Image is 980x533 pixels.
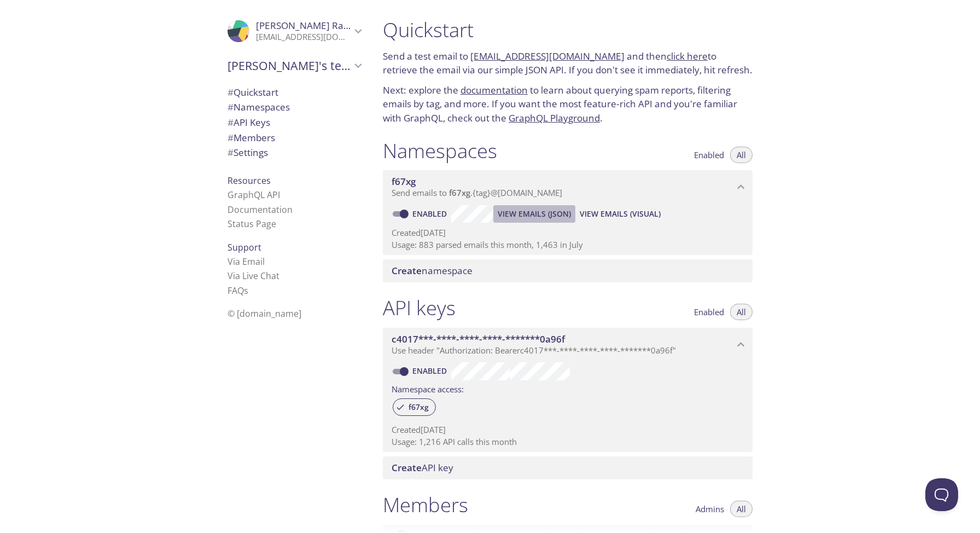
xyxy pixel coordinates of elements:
[227,101,234,113] span: #
[227,175,271,187] span: Resources
[227,189,280,201] a: GraphQL API
[392,227,744,239] p: Created [DATE]
[402,402,435,412] span: f67xg
[227,204,293,216] a: Documentation
[392,264,472,277] span: namespace
[219,115,370,130] div: API Keys
[925,478,958,511] iframe: Help Scout Beacon - Open
[219,51,370,80] div: Miguel's team
[383,259,752,282] div: Create namespace
[730,147,752,163] button: All
[667,50,708,62] a: click here
[227,131,234,144] span: #
[687,147,731,163] button: Enabled
[227,146,234,159] span: #
[256,19,363,32] span: [PERSON_NAME] Rasero
[392,187,562,198] span: Send emails to . {tag} @[DOMAIN_NAME]
[219,13,370,49] div: Miguel Rasero
[411,208,451,219] a: Enabled
[219,145,370,160] div: Team Settings
[392,461,453,474] span: API key
[219,100,370,115] div: Namespaces
[256,32,351,43] p: [EMAIL_ADDRESS][DOMAIN_NAME]
[383,138,497,163] h1: Namespaces
[383,456,752,479] div: Create API Key
[227,308,301,320] span: © [DOMAIN_NAME]
[392,175,416,188] span: f67xg
[687,304,731,320] button: Enabled
[227,101,290,113] span: Namespaces
[383,296,456,320] h1: API keys
[383,493,468,517] h1: Members
[383,49,752,77] p: Send a test email to and then to retrieve the email via our simple JSON API. If you don't see it ...
[227,285,248,297] a: FAQ
[392,436,744,448] p: Usage: 1,216 API calls this month
[493,205,575,223] button: View Emails (JSON)
[411,366,451,376] a: Enabled
[689,501,731,517] button: Admins
[730,501,752,517] button: All
[227,270,279,282] a: Via Live Chat
[227,116,234,129] span: #
[392,461,422,474] span: Create
[392,424,744,436] p: Created [DATE]
[498,207,571,221] span: View Emails (JSON)
[575,205,665,223] button: View Emails (Visual)
[227,218,276,230] a: Status Page
[227,86,278,99] span: Quickstart
[449,187,470,198] span: f67xg
[393,398,436,416] div: f67xg
[219,85,370,100] div: Quickstart
[460,84,528,96] a: documentation
[383,18,752,42] h1: Quickstart
[392,264,422,277] span: Create
[730,304,752,320] button: All
[227,131,275,144] span: Members
[392,239,744,251] p: Usage: 883 parsed emails this month, 1,463 in July
[219,130,370,146] div: Members
[383,83,752,125] p: Next: explore the to learn about querying spam reports, filtering emails by tag, and more. If you...
[509,112,600,124] a: GraphQL Playground
[227,116,270,129] span: API Keys
[227,241,261,253] span: Support
[227,146,268,159] span: Settings
[580,207,661,221] span: View Emails (Visual)
[227,58,351,73] span: [PERSON_NAME]'s team
[244,285,248,297] span: s
[227,86,234,99] span: #
[383,170,752,204] div: f67xg namespace
[470,50,625,62] a: [EMAIL_ADDRESS][DOMAIN_NAME]
[227,256,265,268] a: Via Email
[392,380,464,396] label: Namespace access:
